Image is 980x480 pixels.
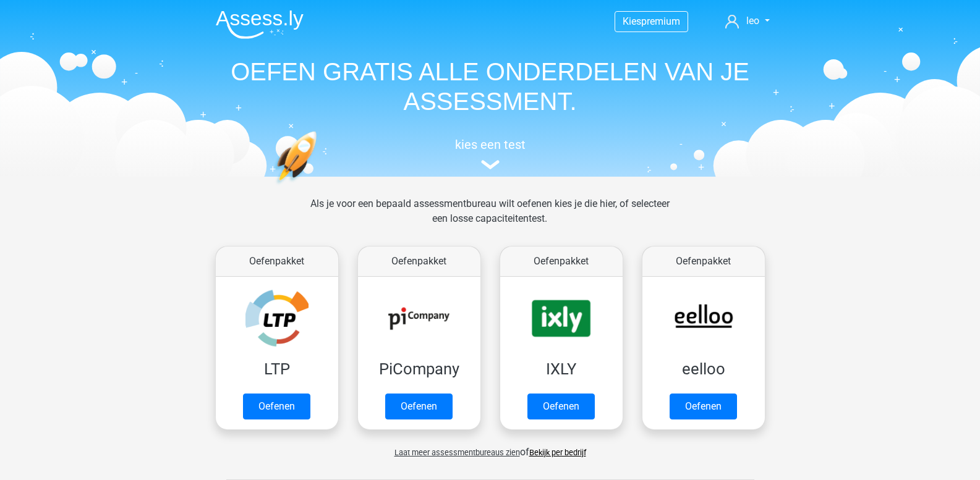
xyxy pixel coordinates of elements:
[206,435,775,460] div: of
[720,14,774,28] a: leo
[481,160,500,169] img: assessment
[385,394,453,419] a: Oefenen
[527,394,595,419] a: Oefenen
[206,137,775,152] h5: kies een test
[641,15,680,27] span: premium
[615,13,688,30] a: Kiespremium
[274,131,365,243] img: oefenen
[206,137,775,170] a: kies een test
[529,448,586,457] a: Bekijk per bedrijf
[243,394,310,419] a: Oefenen
[746,15,759,27] span: leo
[394,448,520,457] span: Laat meer assessmentbureaus zien
[216,10,304,39] img: Assessly
[670,394,737,419] a: Oefenen
[623,15,641,27] span: Kies
[206,57,775,116] h1: OEFEN GRATIS ALLE ONDERDELEN VAN JE ASSESSMENT.
[300,196,680,241] div: Als je voor een bepaald assessmentbureau wilt oefenen kies je die hier, of selecteer een losse ca...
